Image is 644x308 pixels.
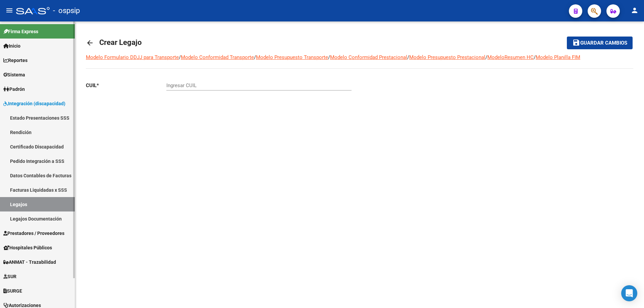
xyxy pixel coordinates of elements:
mat-icon: person [631,6,639,14]
span: Prestadores / Proveedores [3,230,64,237]
div: Open Intercom Messenger [621,285,637,301]
span: Firma Express [3,28,38,35]
p: CUIL [86,82,166,89]
span: Reportes [3,57,28,64]
span: Padrón [3,85,25,93]
span: SURGE [3,287,22,295]
a: ModeloResumen HC [487,54,534,60]
a: Modelo Conformidad Prestacional [330,54,407,60]
span: Integración (discapacidad) [3,100,65,107]
span: - ospsip [53,3,80,18]
span: Crear Legajo [99,38,142,47]
span: Sistema [3,71,25,78]
span: Hospitales Públicos [3,244,52,251]
span: Guardar cambios [580,40,627,46]
a: Modelo Formulario DDJJ para Transporte [86,54,179,60]
a: Modelo Presupuesto Prestacional [409,54,485,60]
button: Guardar cambios [567,37,633,49]
div: / / / / / / [86,54,633,132]
mat-icon: menu [5,6,13,14]
span: SUR [3,273,16,280]
span: Inicio [3,42,20,50]
a: Modelo Presupuesto Transporte [256,54,328,60]
mat-icon: arrow_back [86,39,94,47]
a: Modelo Conformidad Transporte [181,54,254,60]
mat-icon: save [572,39,580,47]
a: Modelo Planilla FIM [536,54,580,60]
span: ANMAT - Trazabilidad [3,258,56,266]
